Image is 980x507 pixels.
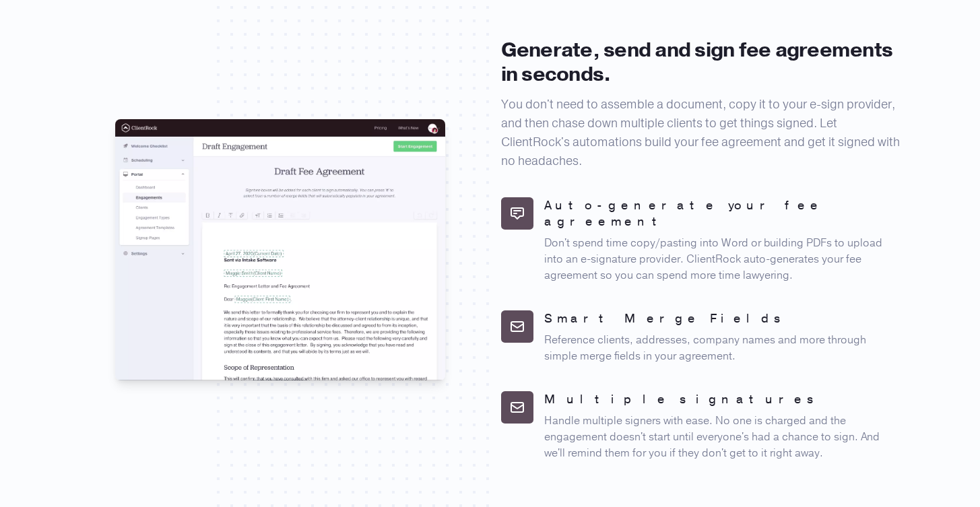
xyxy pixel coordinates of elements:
[501,95,900,170] p: You don't need to assemble a document, copy it to your e-sign provider, and then chase down multi...
[544,391,900,407] h5: Multiple signatures
[544,413,900,461] p: Handle multiple signers with ease. No one is charged and the engagement doesn't start until every...
[544,197,900,230] h5: Auto-generate your fee agreement
[544,235,900,283] p: Don't spend time copy/pasting into Word or building PDFs to upload into an e-signature provider. ...
[501,38,900,87] h4: Generate, send and sign fee agreements in seconds.
[115,119,445,380] img: Draft your fee agreement in seconds.
[544,310,900,327] h5: Smart Merge Fields
[544,332,900,364] p: Reference clients, addresses, company names and more through simple merge fields in your agreement.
